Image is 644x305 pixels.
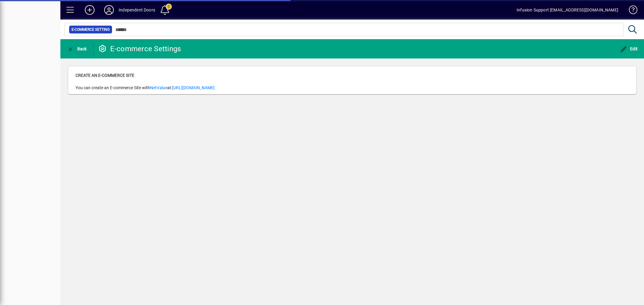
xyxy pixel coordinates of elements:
div: Independent Doors [119,5,155,15]
a: [URL][DOMAIN_NAME] [172,85,215,90]
div: E-commerce Settings [98,44,181,54]
button: Back [65,43,88,54]
span: Back [67,46,87,51]
span: You can create an E-commerce Site with at: [75,85,215,91]
span: Create an E-commerce Site [75,73,134,78]
div: Infusion Support [EMAIL_ADDRESS][DOMAIN_NAME] [517,5,618,15]
button: Add [80,5,99,15]
span: Edit [620,46,638,51]
span: E-commerce Setting [72,27,110,33]
button: Profile [99,5,119,15]
button: Edit [618,43,639,54]
a: Knowledge Base [624,1,636,21]
a: NetValue [150,85,167,90]
app-page-header-button: Back [60,43,94,54]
